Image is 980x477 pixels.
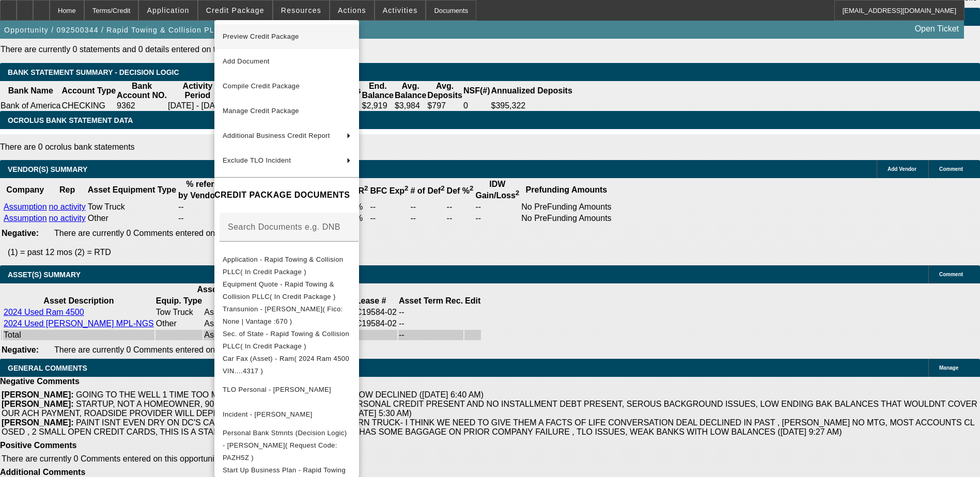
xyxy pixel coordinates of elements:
button: Incident - Elliott, Alexander [214,402,359,427]
button: Sec. of State - Rapid Towing & Collision PLLC( In Credit Package ) [214,328,359,353]
span: Additional Business Credit Report [223,132,330,139]
span: Exclude TLO Incident [223,156,291,164]
mat-label: Search Documents e.g. DNB [228,222,340,231]
span: Car Fax (Asset) - Ram( 2024 Ram 4500 VIN....4317 ) [223,355,349,375]
span: Sec. of State - Rapid Towing & Collision PLLC( In Credit Package ) [223,330,349,350]
span: TLO Personal - [PERSON_NAME] [223,386,331,393]
span: Incident - [PERSON_NAME] [223,410,313,418]
span: Compile Credit Package [223,82,300,90]
button: Car Fax (Asset) - Ram( 2024 Ram 4500 VIN....4317 ) [214,353,359,377]
span: Application - Rapid Towing & Collision PLLC( In Credit Package ) [223,256,343,276]
button: Application - Rapid Towing & Collision PLLC( In Credit Package ) [214,253,359,278]
span: Manage Credit Package [223,107,299,115]
h4: CREDIT PACKAGE DOCUMENTS [214,189,359,201]
button: TLO Personal - Elliott, Alexander [214,377,359,402]
button: Transunion - Elliott, Alexander( Fico: None | Vantage :670 ) [214,303,359,328]
span: Add Document [223,57,270,65]
button: Personal Bank Stmnts (Decision Logic) - Elliott, Alexander( Request Code: PAZH5Z ) [214,427,359,464]
button: Equipment Quote - Rapid Towing & Collision PLLC( In Credit Package ) [214,278,359,303]
span: Transunion - [PERSON_NAME]( Fico: None | Vantage :670 ) [223,305,343,325]
span: Equipment Quote - Rapid Towing & Collision PLLC( In Credit Package ) [223,280,336,300]
span: Personal Bank Stmnts (Decision Logic) - [PERSON_NAME]( Request Code: PAZH5Z ) [223,429,347,462]
span: Preview Credit Package [223,33,299,40]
